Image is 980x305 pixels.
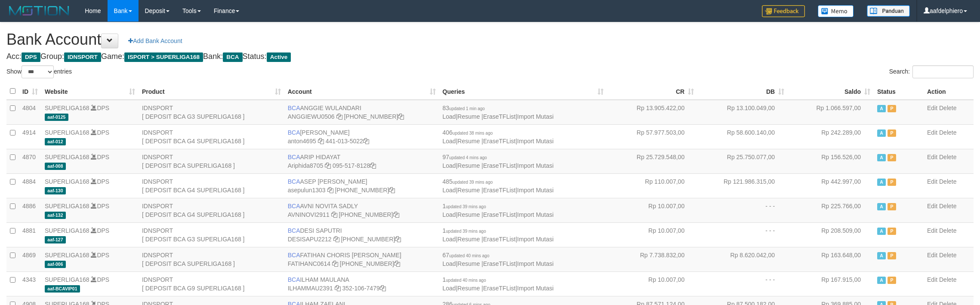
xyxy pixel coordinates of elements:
a: Load [443,138,456,145]
a: FATIHANC0614 [288,260,330,267]
th: Queries: activate to sort column ascending [439,83,607,100]
td: DPS [41,100,139,125]
span: aaf-BCAVIP01 [45,285,80,293]
span: updated 1 min ago [449,106,485,111]
span: BCA [288,252,300,259]
select: Showentries [22,65,54,78]
a: Resume [457,285,480,292]
td: Rp 58.600.140,00 [697,124,788,149]
a: Edit [927,252,937,259]
td: 4343 [19,271,41,296]
td: DPS [41,247,139,271]
td: DPS [41,149,139,173]
a: Import Mutasi [517,113,554,120]
td: IDNSPORT [ DEPOSIT BCA SUPERLIGA168 ] [139,149,284,173]
a: Copy DESISAPU2212 to clipboard [333,236,339,243]
span: 83 [443,105,485,111]
span: IDNSPORT [64,52,101,62]
td: Rp 121.986.315,00 [697,173,788,198]
td: ILHAM MAULANA 352-106-7479 [284,271,439,296]
td: Rp 156.526,00 [788,149,874,173]
span: BCA [288,178,300,185]
span: updated 39 mins ago [453,180,493,185]
a: Edit [927,178,937,185]
span: aaf-130 [45,187,66,194]
span: aaf-012 [45,138,66,145]
a: ILHAMMAU2391 [288,285,333,292]
a: Delete [939,105,956,111]
td: 4884 [19,173,41,198]
td: IDNSPORT [ DEPOSIT BCA G3 SUPERLIGA168 ] [139,100,284,125]
span: | | | [443,276,554,292]
span: | | | [443,129,554,145]
td: IDNSPORT [ DEPOSIT BCA G4 SUPERLIGA168 ] [139,173,284,198]
td: 4881 [19,222,41,247]
span: BCA [288,276,300,283]
label: Show entries [6,65,72,78]
a: Load [443,187,456,194]
span: aaf-127 [45,236,66,243]
a: Copy 4062281727 to clipboard [394,260,400,267]
td: Rp 225.766,00 [788,198,874,222]
a: Delete [939,178,956,185]
span: Paused [888,154,896,161]
a: Edit [927,154,937,160]
span: Active [267,52,291,62]
img: Button%20Memo.svg [818,5,854,17]
a: Edit [927,227,937,234]
a: EraseTFList [483,162,515,169]
span: updated 39 mins ago [446,204,486,209]
span: Active [877,252,886,259]
td: DPS [41,173,139,198]
a: Load [443,236,456,243]
a: Copy 4062280453 to clipboard [395,236,401,243]
a: Copy Ariphida8705 to clipboard [325,162,331,169]
th: Website: activate to sort column ascending [41,83,139,100]
a: EraseTFList [483,211,515,218]
td: - - - [697,271,788,296]
td: IDNSPORT [ DEPOSIT BCA G4 SUPERLIGA168 ] [139,198,284,222]
a: Load [443,113,456,120]
span: aaf-008 [45,163,66,170]
img: Feedback.jpg [762,5,805,17]
a: Edit [927,276,937,283]
a: SUPERLIGA168 [45,154,89,160]
td: Rp 163.648,00 [788,247,874,271]
span: BCA [288,105,300,111]
td: 4914 [19,124,41,149]
label: Search: [889,65,974,78]
span: aaf-006 [45,261,66,268]
span: updated 38 mins ago [453,131,493,136]
th: Account: activate to sort column ascending [284,83,439,100]
span: updated 39 mins ago [446,229,486,234]
td: AVNI NOVITA SADLY [PHONE_NUMBER] [284,198,439,222]
th: ID: activate to sort column ascending [19,83,41,100]
span: Active [877,228,886,235]
span: Paused [888,129,896,137]
span: Paused [888,105,896,112]
input: Search: [912,65,974,78]
a: EraseTFList [483,285,515,292]
a: EraseTFList [483,113,515,120]
a: EraseTFList [483,260,515,267]
a: SUPERLIGA168 [45,252,89,259]
th: CR: activate to sort column ascending [607,83,697,100]
img: panduan.png [867,5,910,17]
a: Copy 0955178128 to clipboard [370,162,376,169]
td: Rp 8.620.042,00 [697,247,788,271]
td: - - - [697,222,788,247]
span: Active [877,105,886,112]
a: DESISAPU2212 [288,236,332,243]
td: Rp 7.738.832,00 [607,247,697,271]
a: Resume [457,211,480,218]
a: Resume [457,236,480,243]
h4: Acc: Group: Game: Bank: Status: [6,52,974,61]
a: Import Mutasi [517,260,554,267]
a: AVNINOVI2911 [288,211,330,218]
td: - - - [697,198,788,222]
td: ARIP HIDAYAT 095-517-8128 [284,149,439,173]
span: Paused [888,179,896,186]
span: 1 [443,276,486,283]
a: Copy 4410135022 to clipboard [363,138,369,145]
span: 1 [443,203,486,209]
